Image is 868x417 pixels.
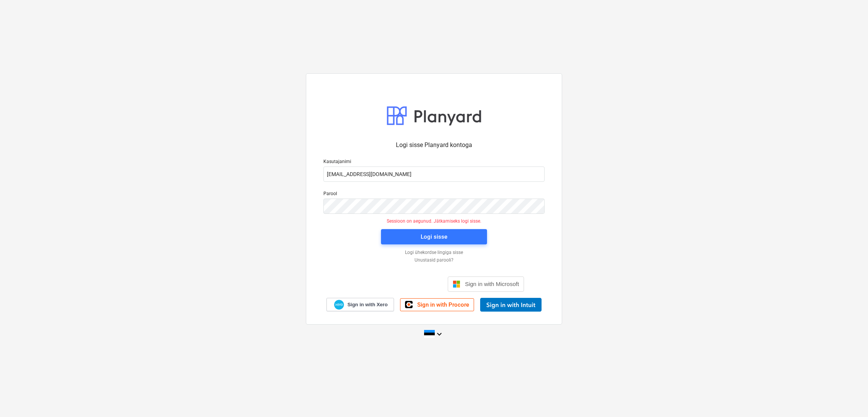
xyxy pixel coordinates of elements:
[340,276,445,293] iframe: Sisselogimine Google'i nupu abil
[453,280,460,288] img: Microsoft logo
[323,191,545,199] p: Parool
[421,232,447,242] div: Logi sisse
[334,300,344,310] img: Xero logo
[400,298,474,311] a: Sign in with Procore
[347,301,387,308] span: Sign in with Xero
[323,141,545,150] p: Logi sisse Planyard kontoga
[381,229,487,244] button: Logi sisse
[320,257,548,263] a: Unustasid parooli?
[323,159,545,166] p: Kasutajanimi
[465,281,519,287] span: Sign in with Microsoft
[435,330,444,339] i: keyboard_arrow_down
[417,301,469,308] span: Sign in with Procore
[320,250,548,256] a: Logi ühekordse lingiga sisse
[319,218,549,225] p: Sessioon on aegunud. Jätkamiseks logi sisse.
[323,166,545,182] input: Kasutajanimi
[326,298,394,311] a: Sign in with Xero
